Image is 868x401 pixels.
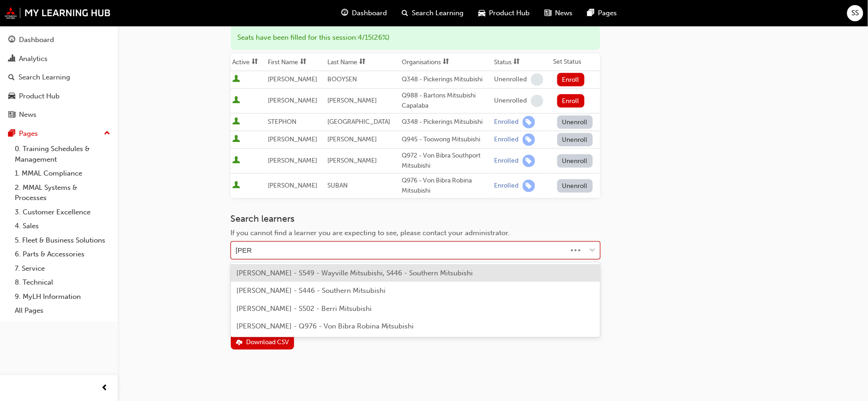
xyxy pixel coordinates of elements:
a: Dashboard [4,31,114,49]
div: Search Learning [18,72,70,83]
th: Toggle SortBy [231,54,266,71]
span: [PERSON_NAME] [268,97,317,104]
div: Pages [19,128,38,139]
div: Enrolled [494,157,519,165]
span: User is active [233,75,241,84]
span: car-icon [8,92,15,101]
span: [PERSON_NAME] [268,182,317,189]
div: Enrolled [494,135,519,144]
span: User is active [233,135,241,144]
a: All Pages [11,304,114,318]
div: Dashboard [19,35,54,45]
div: Unenrolled [494,97,527,105]
div: Download CSV [246,338,289,346]
a: 6. Parts & Accessories [11,247,114,261]
span: news-icon [8,111,15,119]
div: Q348 - Pickerings Mitsubishi [402,74,491,85]
span: pages-icon [8,130,15,138]
a: Analytics [4,50,114,67]
a: Product Hub [4,88,114,105]
span: [GEOGRAPHIC_DATA] [327,118,390,126]
span: learningRecordVerb_NONE-icon [531,73,543,86]
th: Toggle SortBy [400,54,493,71]
span: sorting-icon [359,58,366,66]
span: [PERSON_NAME] - Q976 - Von Bibra Robina Mitsubishi [236,322,414,330]
div: Q976 - Von Bibra Robina Mitsubishi [402,176,491,196]
span: User is active [233,96,241,105]
span: learningRecordVerb_NONE-icon [531,95,543,107]
div: Q988 - Bartons Mitsubishi Capalaba [402,91,491,111]
button: Unenroll [557,179,593,193]
span: sorting-icon [443,58,450,66]
div: Q945 - Toowong Mitsubishi [402,134,491,145]
span: search-icon [402,7,408,19]
button: Pages [4,125,114,142]
div: Unenrolled [494,75,527,84]
img: mmal [5,7,111,19]
a: news-iconNews [537,4,580,23]
div: Q348 - Pickerings Mitsubishi [402,117,491,128]
span: chart-icon [8,55,15,63]
a: pages-iconPages [580,4,624,23]
button: DashboardAnalyticsSearch LearningProduct HubNews [4,30,114,125]
div: Seats have been filled for this session : 4 / 15 ( 26% ) [231,25,600,50]
span: [PERSON_NAME] - S502 - Berri Mitsubishi [236,304,372,313]
span: sorting-icon [252,58,259,66]
button: Unenroll [557,154,593,168]
a: 9. MyLH Information [11,290,114,304]
button: Download CSV [231,334,295,350]
a: 1. MMAL Compliance [11,166,114,181]
button: Unenroll [557,133,593,146]
span: up-icon [104,128,110,140]
th: Set Status [552,54,600,71]
div: Product Hub [19,91,60,102]
a: 8. Technical [11,275,114,290]
span: [PERSON_NAME] [268,157,317,164]
span: learningRecordVerb_ENROLL-icon [523,180,535,192]
span: User is active [233,156,241,165]
span: [PERSON_NAME] [327,97,377,104]
span: SS [852,8,859,18]
a: 0. Training Schedules & Management [11,142,114,166]
span: [PERSON_NAME] - S549 - Wayville Mitsubishi, S446 - Southern Mitsubishi [236,269,473,277]
a: 4. Sales [11,219,114,233]
span: sorting-icon [300,58,307,66]
span: Dashboard [352,8,387,18]
span: [PERSON_NAME] - S446 - Southern Mitsubishi [236,286,386,295]
span: Search Learning [412,8,464,18]
a: search-iconSearch Learning [394,4,471,23]
h3: Search learners [231,213,600,224]
a: 2. MMAL Systems & Processes [11,181,114,205]
span: guage-icon [8,36,15,44]
div: Q972 - Von Bibra Southport Mitsubishi [402,151,491,171]
span: SUBAN [327,182,348,189]
span: News [555,8,573,18]
span: User is active [233,117,241,127]
span: [PERSON_NAME] [327,157,377,164]
button: SS [847,5,863,21]
span: [PERSON_NAME] [327,135,377,143]
div: Enrolled [494,182,519,190]
span: search-icon [8,73,15,82]
span: download-icon [236,339,242,347]
a: car-iconProduct Hub [471,4,537,23]
span: Product Hub [489,8,530,18]
a: News [4,106,114,123]
th: Toggle SortBy [325,54,400,71]
span: down-icon [590,245,596,257]
button: Enroll [557,94,585,108]
th: Toggle SortBy [266,54,325,71]
span: learningRecordVerb_ENROLL-icon [523,116,535,128]
span: learningRecordVerb_ENROLL-icon [523,155,535,167]
span: learningRecordVerb_ENROLL-icon [523,134,535,146]
span: Pages [598,8,617,18]
a: Search Learning [4,69,114,86]
span: pages-icon [587,7,594,19]
span: [PERSON_NAME] [268,75,317,83]
span: User is active [233,181,241,190]
span: [PERSON_NAME] [268,135,317,143]
div: News [19,109,36,120]
span: car-icon [478,7,485,19]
